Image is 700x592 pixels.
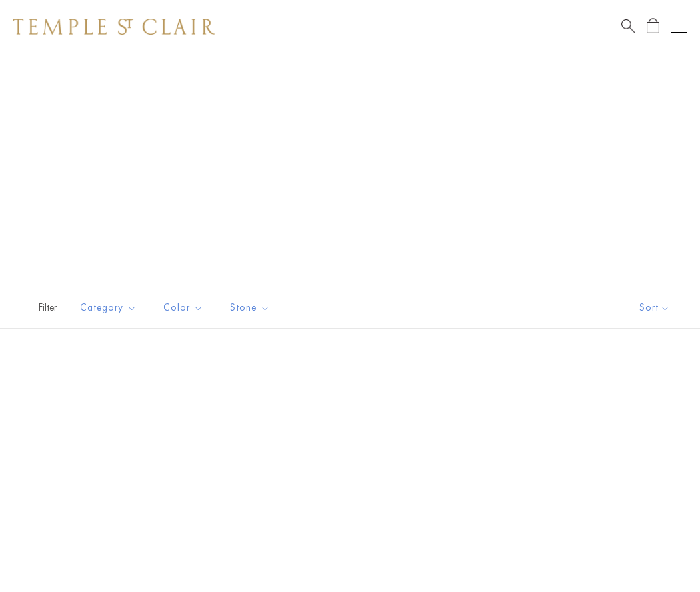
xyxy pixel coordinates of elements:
[671,19,687,35] button: Open navigation
[647,18,659,35] a: Open Shopping Bag
[220,293,280,323] button: Stone
[621,18,635,35] a: Search
[73,299,147,316] span: Category
[13,19,215,35] img: Temple St. Clair
[223,299,280,316] span: Stone
[70,293,147,323] button: Category
[157,299,213,316] span: Color
[153,293,213,323] button: Color
[609,287,700,328] button: Show sort by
